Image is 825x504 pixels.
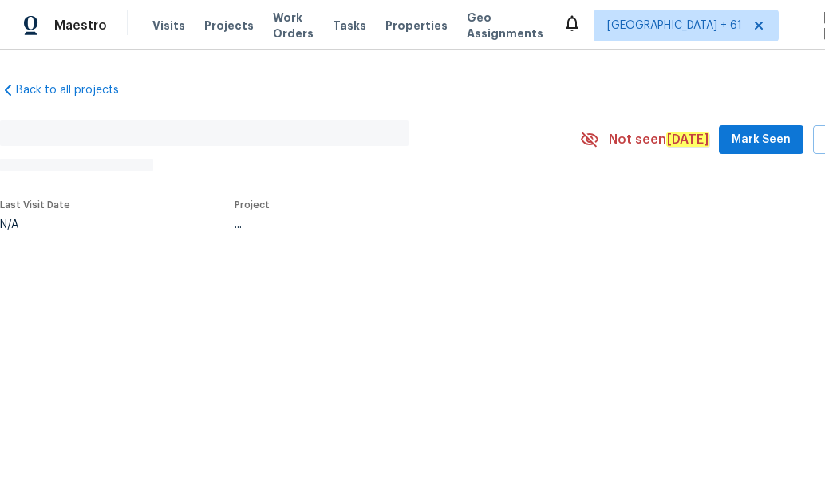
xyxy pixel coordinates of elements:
[333,20,366,31] span: Tasks
[273,10,314,41] span: Work Orders
[609,132,709,148] span: Not seen
[719,125,803,155] button: Mark Seen
[54,18,107,33] span: Maestro
[732,130,791,150] span: Mark Seen
[235,219,541,230] div: ...
[152,18,185,33] span: Visits
[204,18,254,33] span: Projects
[607,18,742,33] span: [GEOGRAPHIC_DATA] + 61
[467,10,543,41] span: Geo Assignments
[385,18,448,33] span: Properties
[666,132,709,147] em: [DATE]
[235,200,270,210] span: Project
